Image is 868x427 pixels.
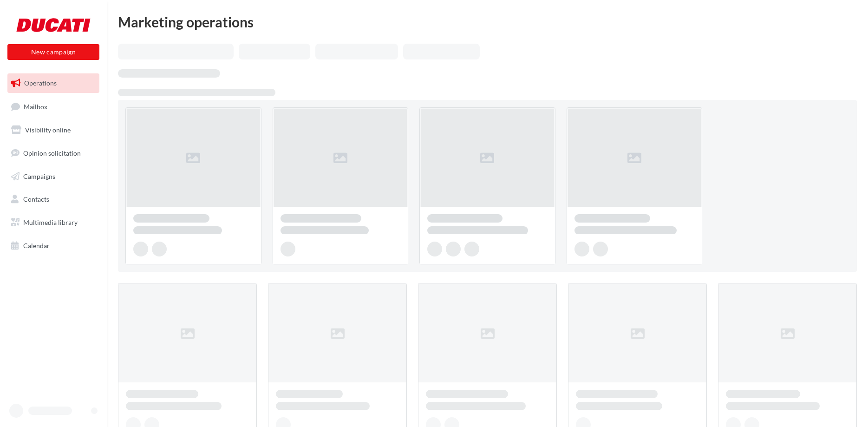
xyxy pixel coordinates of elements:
[23,149,81,157] span: Opinion solicitation
[6,213,101,232] a: Multimedia library
[23,195,49,203] span: Contacts
[24,102,47,110] span: Mailbox
[6,236,101,256] a: Calendar
[23,172,55,180] span: Campaigns
[118,15,857,29] div: Marketing operations
[6,97,101,117] a: Mailbox
[24,79,57,87] span: Operations
[6,120,101,140] a: Visibility online
[6,190,101,209] a: Contacts
[6,167,101,186] a: Campaigns
[7,44,99,60] button: New campaign
[6,73,101,93] a: Operations
[23,242,50,250] span: Calendar
[6,144,101,163] a: Opinion solicitation
[25,126,71,134] span: Visibility online
[23,218,78,226] span: Multimedia library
